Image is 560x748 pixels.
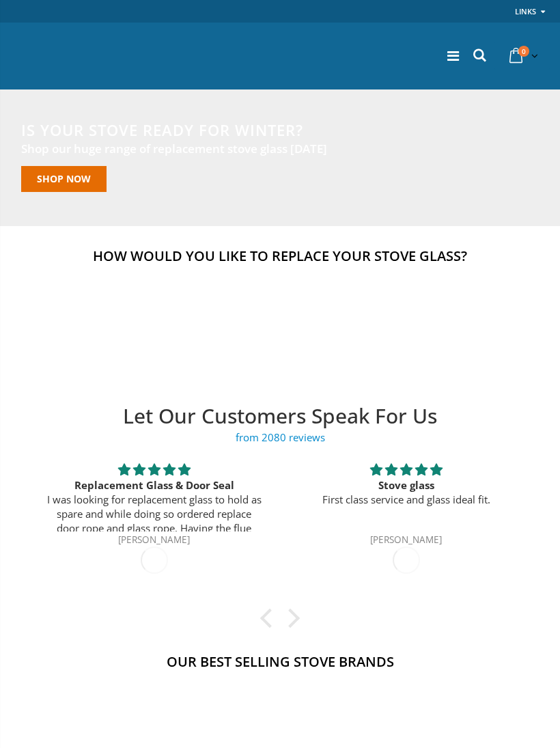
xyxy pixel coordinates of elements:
[44,493,264,593] p: I was looking for replacement glass to hold as spare and while doing so ordered replace door rope...
[296,493,516,507] p: First class service and glass ideal fit.
[504,42,541,69] a: 0
[21,141,327,157] h3: Shop our huge range of replacement stove glass [DATE]
[518,46,529,57] span: 0
[44,536,264,546] div: [PERSON_NAME]
[296,461,516,478] div: 5 stars
[28,402,532,430] h2: Let Our Customers Speak For Us
[44,461,264,478] div: 5 stars
[28,430,532,445] span: from 2080 reviews
[10,247,550,265] h2: How would you like to replace your stove glass?
[296,536,516,546] div: [PERSON_NAME]
[21,122,327,137] h2: Is your stove ready for winter?
[10,652,550,671] h2: Our Best Selling Stove Brands
[296,478,516,493] div: Stove glass
[137,543,171,577] div: [DATE]
[21,166,107,192] a: Shop now
[389,543,423,577] div: [DATE]
[447,46,459,65] a: Menu
[515,3,536,20] a: Links
[28,430,532,445] a: 4.90 stars from 2080 reviews
[44,478,264,493] div: Replacement Glass & Door Seal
